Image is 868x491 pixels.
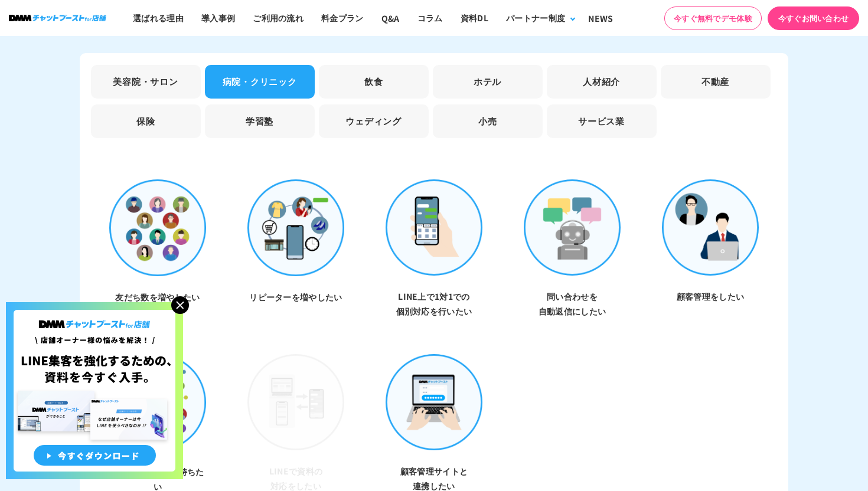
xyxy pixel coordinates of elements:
li: ホテル [433,65,543,99]
div: パートナー制度 [506,12,565,24]
li: 学習塾 [205,104,315,138]
li: 飲食 [319,65,429,99]
h3: LINE上で1対1での 個別対応を行いたい [386,289,482,319]
a: 店舗オーナー様の悩みを解決!LINE集客を狂化するための資料を今すぐ入手! [6,302,183,316]
img: ロゴ [9,15,106,21]
li: 美容院・サロン [91,65,201,99]
a: 今すぐお問い合わせ [768,6,859,30]
a: 今すぐ無料でデモ体験 [664,6,762,30]
img: 店舗オーナー様の悩みを解決!LINE集客を狂化するための資料を今すぐ入手! [6,302,183,479]
li: サービス業 [547,104,657,138]
li: 小売 [433,104,543,138]
li: 人材紹介 [547,65,657,99]
h3: 顧客管理をしたい [662,289,759,304]
h3: 友だち数を増やしたい [109,290,206,305]
h3: リピーターを増やしたい [247,290,344,305]
h3: 問い合わせを 自動返信にしたい [524,289,621,319]
li: 不動産 [661,65,771,99]
li: ウェディング [319,104,429,138]
li: 病院・クリニック [205,65,315,99]
li: 保険 [91,104,201,138]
